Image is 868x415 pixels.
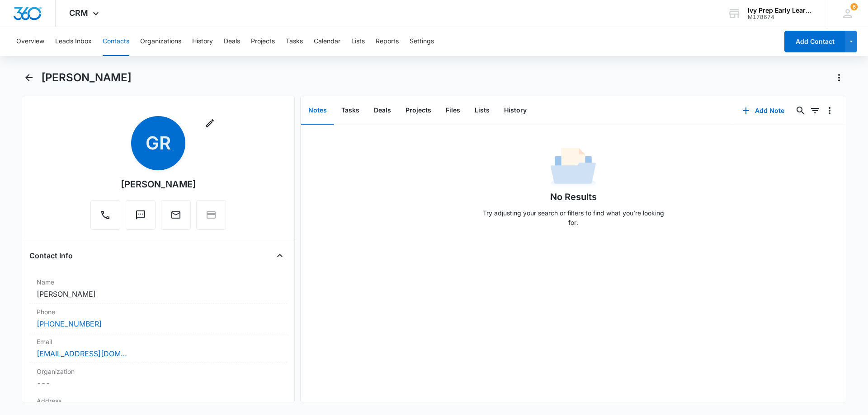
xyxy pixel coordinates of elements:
button: Deals [224,27,240,56]
button: Projects [398,97,439,125]
button: Organizations [140,27,181,56]
div: Name[PERSON_NAME] [29,274,287,303]
div: [PERSON_NAME] [121,177,196,191]
button: History [497,97,534,125]
button: Overview [16,27,44,56]
span: 6 [850,3,858,10]
button: History [192,27,213,56]
div: notifications count [850,3,858,10]
button: Add Contact [784,31,845,52]
div: Phone[PHONE_NUMBER] [29,303,287,333]
button: Search... [793,103,808,118]
button: Tasks [286,27,303,56]
button: Text [126,200,156,230]
h1: No Results [550,190,597,204]
button: Back [22,70,36,85]
button: Add Note [733,100,793,121]
label: Phone [37,307,280,317]
button: Call [90,200,120,230]
button: Settings [410,27,434,56]
button: Filters [808,103,822,118]
a: Text [126,214,156,222]
a: Call [90,214,120,222]
button: Lists [467,97,497,125]
dd: [PERSON_NAME] [37,289,280,299]
span: GR [131,116,185,170]
button: Tasks [334,97,367,125]
button: Notes [301,97,334,125]
span: CRM [69,8,88,18]
button: Close [273,248,287,263]
button: Lists [351,27,365,56]
h1: [PERSON_NAME] [41,71,132,84]
button: Email [161,200,191,230]
button: Overflow Menu [822,103,837,118]
button: Leads Inbox [55,27,92,56]
dd: --- [37,378,280,389]
label: Name [37,277,280,287]
p: Try adjusting your search or filters to find what you’re looking for. [478,208,668,227]
label: Email [37,337,280,346]
button: Contacts [103,27,129,56]
button: Actions [832,70,846,85]
div: account name [748,7,814,14]
a: Email [161,214,191,222]
div: Organization--- [29,363,287,392]
button: Calendar [314,27,340,56]
label: Address [37,396,280,406]
button: Projects [251,27,275,56]
img: No Data [551,145,596,190]
label: Organization [37,367,280,376]
a: [EMAIL_ADDRESS][DOMAIN_NAME] [37,348,127,359]
div: Email[EMAIL_ADDRESS][DOMAIN_NAME] [29,333,287,363]
button: Reports [376,27,399,56]
a: [PHONE_NUMBER] [37,318,102,329]
button: Files [439,97,467,125]
div: account id [748,14,814,20]
button: Deals [367,97,398,125]
h4: Contact Info [29,250,73,261]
